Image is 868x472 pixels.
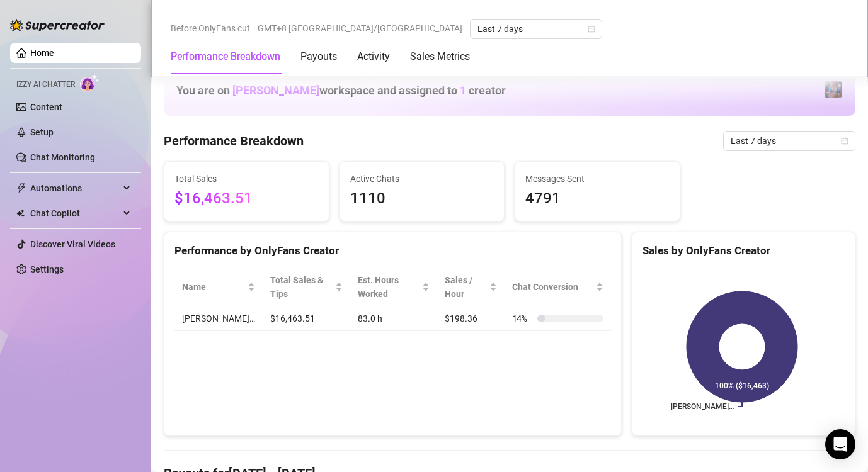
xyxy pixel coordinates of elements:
span: Last 7 days [477,20,595,38]
div: Performance by OnlyFans Creator [174,242,611,259]
span: Automations [30,178,120,198]
div: Performance Breakdown [171,49,280,64]
a: Content [30,102,62,112]
span: [PERSON_NAME] [232,84,319,97]
a: Discover Viral Videos [30,239,115,249]
h4: Performance Breakdown [164,132,304,150]
div: Est. Hours Worked [358,273,420,301]
th: Name [174,268,263,306]
span: 4791 [525,187,670,211]
span: Last 7 days [731,132,848,150]
span: Total Sales & Tips [270,273,333,301]
th: Total Sales & Tips [263,268,350,306]
span: 14 % [512,312,532,325]
img: Chat Copilot [16,209,25,218]
span: 1 [460,84,466,97]
div: Open Intercom Messenger [825,429,855,459]
th: Sales / Hour [437,268,505,306]
span: Chat Conversion [512,280,593,294]
span: Before OnlyFans cut [171,19,250,38]
span: $16,463.51 [174,187,319,211]
div: Activity [357,49,390,64]
h1: You are on workspace and assigned to creator [176,84,506,98]
td: 83.0 h [350,306,437,331]
td: $198.36 [437,306,505,331]
text: [PERSON_NAME]… [671,402,734,411]
span: 1110 [350,187,494,211]
span: Sales / Hour [445,273,487,301]
span: Izzy AI Chatter [16,79,75,91]
span: calendar [588,25,595,33]
span: calendar [841,137,848,145]
a: Chat Monitoring [30,152,95,162]
img: Jaylie [825,81,842,98]
span: Name [182,280,245,294]
span: thunderbolt [16,183,26,193]
span: GMT+8 [GEOGRAPHIC_DATA]/[GEOGRAPHIC_DATA] [258,19,462,38]
span: Chat Copilot [30,203,120,223]
img: logo-BBDzfeDw.svg [10,19,105,31]
span: Total Sales [174,172,319,186]
img: AI Chatter [80,74,100,92]
div: Sales Metrics [410,49,470,64]
span: Messages Sent [525,172,670,186]
a: Settings [30,264,64,274]
span: Active Chats [350,172,494,186]
th: Chat Conversion [505,268,611,306]
td: $16,463.51 [263,306,350,331]
td: [PERSON_NAME]… [174,306,263,331]
div: Sales by OnlyFans Creator [642,242,845,259]
a: Setup [30,127,54,137]
a: Home [30,48,54,58]
div: Payouts [300,49,337,64]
